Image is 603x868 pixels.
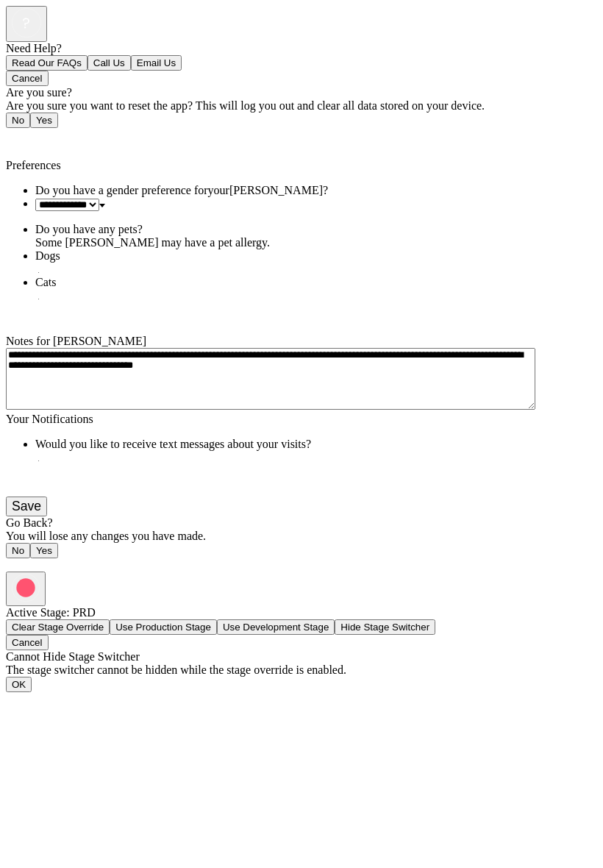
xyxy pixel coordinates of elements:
button: Yes [30,543,58,558]
div: Cats [35,276,597,289]
input: Dogs [38,272,39,273]
button: Save [6,497,47,516]
button: Use Development Stage [217,619,335,635]
button: Use Production Stage [110,619,217,635]
div: Your Notifications [6,413,597,426]
div: Cannot Hide Stage Switcher [6,650,597,664]
div: Go Back? [6,516,597,530]
button: Yes [30,113,58,128]
button: Clear Stage Override [6,619,110,635]
button: Cancel [6,635,49,650]
button: Hide Stage Switcher [335,619,435,635]
span: Back [15,132,39,145]
div: Do you have a gender preference for your [PERSON_NAME]? [35,184,597,197]
span: Some [PERSON_NAME] may have a pet allergy. [35,236,270,249]
div: You will lose any changes you have made. [6,530,597,543]
div: Would you like to receive text messages about your visits? [35,438,597,451]
div: Active Stage: PRD [6,606,597,619]
button: Cancel [6,71,49,86]
button: Read Our FAQs [6,55,88,71]
div: Are you sure you want to reset the app? This will log you out and clear all data stored on your d... [6,99,597,113]
a: Back [6,132,39,145]
button: OK [6,677,32,692]
button: No [6,543,30,558]
button: Call Us [88,55,131,71]
button: No [6,113,30,128]
div: Are you sure? [6,86,597,99]
div: The stage switcher cannot be hidden while the stage override is enabled. [6,664,597,677]
span: Preferences [6,159,61,171]
div: Dogs [35,249,597,263]
div: Do you have any pets? [35,223,597,236]
div: Notes for [PERSON_NAME] [6,335,597,348]
div: Need Help? [6,42,597,55]
button: Email Us [131,55,182,71]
